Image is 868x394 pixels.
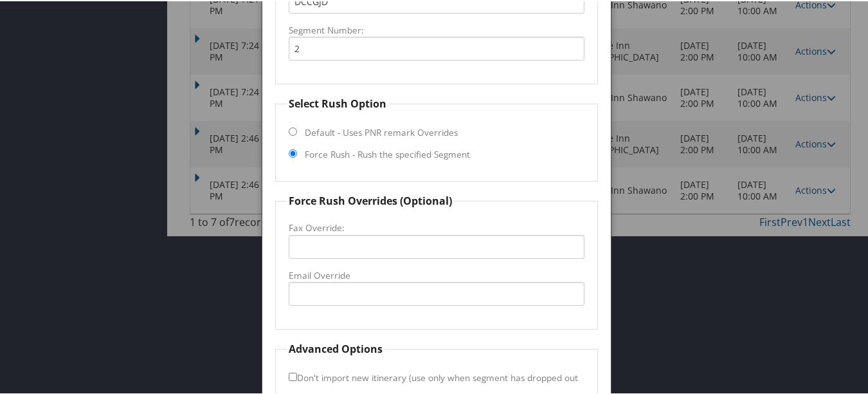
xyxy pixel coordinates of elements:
label: Force Rush - Rush the specified Segment [305,147,470,160]
label: Segment Number: [289,23,584,35]
label: Email Override [289,268,584,281]
input: Don't import new itinerary (use only when segment has dropped out of GDS) [289,371,297,380]
legend: Select Rush Option [287,95,388,110]
legend: Advanced Options [287,340,384,355]
label: Default - Uses PNR remark Overrides [305,125,458,138]
label: Fax Override: [289,220,584,233]
legend: Force Rush Overrides (Optional) [287,192,454,207]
